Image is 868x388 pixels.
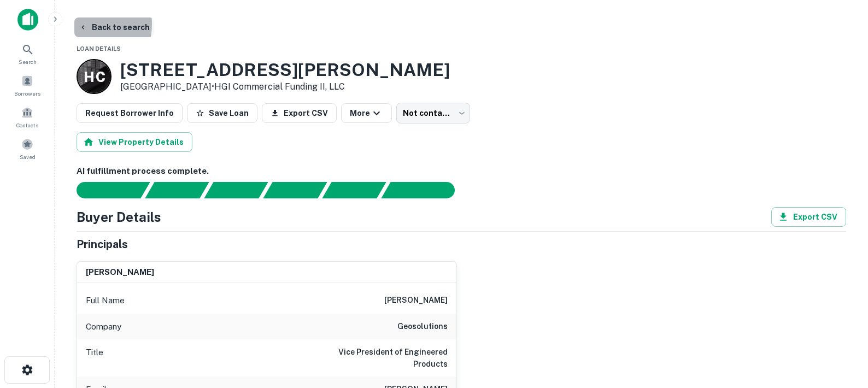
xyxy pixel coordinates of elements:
p: H C [84,66,104,87]
h5: Principals [77,236,128,252]
p: Full Name [86,294,125,307]
h3: [STREET_ADDRESS][PERSON_NAME] [120,60,450,80]
a: Contacts [3,102,51,132]
div: Principals found, still searching for contact information. This may take time... [322,182,386,198]
p: Title [86,346,103,370]
span: Search [19,57,37,66]
button: Export CSV [262,103,337,123]
a: Borrowers [3,70,51,100]
h6: [PERSON_NAME] [86,266,154,279]
div: Documents found, AI parsing details... [204,182,268,198]
button: Request Borrower Info [77,103,183,123]
button: View Property Details [77,132,192,152]
img: capitalize-icon.png [17,9,38,31]
div: Sending borrower request to AI... [63,182,145,198]
div: AI fulfillment process complete. [382,182,468,198]
div: Principals found, AI now looking for contact information... [263,182,327,198]
div: Not contacted [396,103,470,124]
div: Your request is received and processing... [145,182,209,198]
h6: [PERSON_NAME] [384,294,448,307]
h6: Vice President of Engineered Products [316,346,448,370]
span: Saved [20,152,36,161]
span: Loan Details [77,45,121,52]
button: Export CSV [771,207,846,227]
h6: geosolutions [397,320,448,333]
h6: AI fulfillment process complete. [77,165,846,178]
span: Borrowers [14,89,40,98]
a: Search [3,39,51,68]
h4: Buyer Details [77,207,161,227]
p: [GEOGRAPHIC_DATA] • [120,80,450,93]
p: Company [86,320,121,333]
button: Back to search [74,17,154,37]
button: Save Loan [187,103,257,123]
a: Saved [3,134,51,163]
a: H C [77,59,112,94]
iframe: Chat Widget [813,301,868,353]
a: HGI Commercial Funding II, LLC [214,81,345,92]
span: Contacts [16,121,38,130]
button: More [341,103,392,123]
